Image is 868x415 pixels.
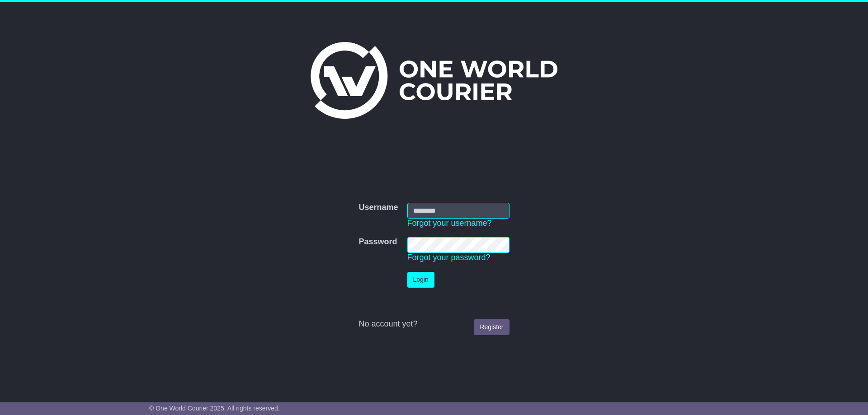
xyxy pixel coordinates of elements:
span: © One World Courier 2025. All rights reserved. [149,405,280,412]
a: Forgot your username? [407,219,492,228]
img: One World [311,42,557,119]
div: No account yet? [359,319,509,329]
label: Username [359,203,398,213]
a: Forgot your password? [407,253,491,262]
button: Login [407,272,434,288]
a: Register [474,319,509,335]
label: Password [359,237,397,247]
